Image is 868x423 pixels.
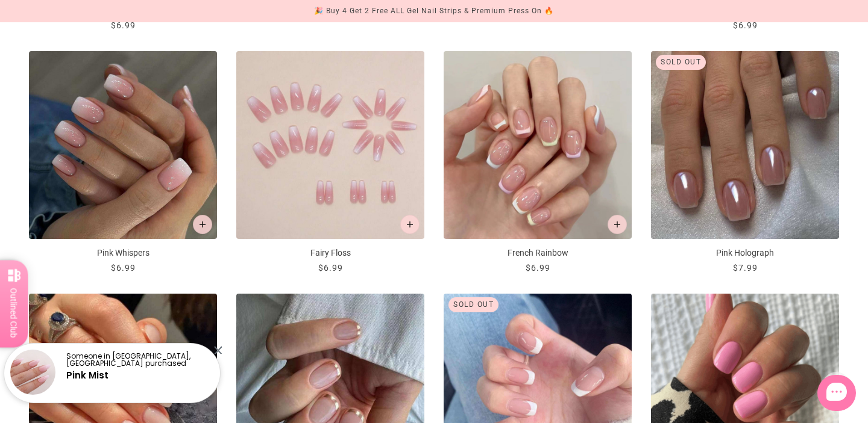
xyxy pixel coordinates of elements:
span: $6.99 [733,20,758,30]
div: Sold out [448,297,498,312]
span: $6.99 [526,263,550,273]
button: Add to cart [608,215,627,234]
button: Add to cart [400,215,420,234]
p: French Rainbow [444,247,632,259]
a: Pink Holograph [651,51,839,274]
p: Pink Holograph [651,247,839,259]
div: Sold out [656,55,706,70]
span: $7.99 [733,263,758,273]
button: Add to cart [193,215,212,234]
p: Pink Whispers [29,247,217,259]
a: Fairy Floss [236,51,424,274]
a: Pink Mist [66,369,108,381]
a: Pink Whispers [29,51,217,274]
p: Fairy Floss [236,247,424,259]
p: Someone in [GEOGRAPHIC_DATA], [GEOGRAPHIC_DATA] purchased [66,353,210,367]
a: French Rainbow [444,51,632,274]
span: $6.99 [111,263,136,273]
img: Fairy Floss - Press On Nails [236,51,424,239]
span: $6.99 [318,263,343,273]
span: $6.99 [111,20,136,30]
div: 🎉 Buy 4 Get 2 Free ALL Gel Nail Strips & Premium Press On 🔥 [314,5,554,17]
